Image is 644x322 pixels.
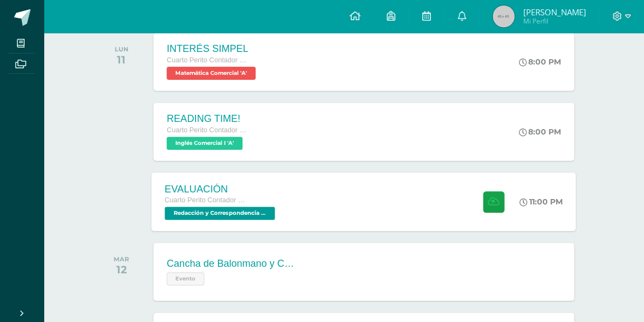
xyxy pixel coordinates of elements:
[167,67,256,80] span: Matemática Comercial 'A'
[165,207,275,220] span: Redacción y Correspondencia Mercantil 'A'
[519,57,561,67] div: 8:00 PM
[167,113,249,125] div: READING TIME!
[520,197,563,207] div: 11:00 PM
[167,43,258,55] div: INTERÉS SIMPEL
[493,5,515,27] img: 45x45
[167,56,249,64] span: Cuarto Perito Contador con Orientación en Computación
[165,183,278,195] div: EVALUACIÓN
[523,16,586,26] span: Mi Perfil
[523,7,586,17] span: [PERSON_NAME]
[167,258,298,270] div: Cancha de Balonmano y Contenido
[114,263,129,276] div: 12
[167,126,249,134] span: Cuarto Perito Contador con Orientación en Computación
[167,137,243,150] span: Inglés Comercial I 'A'
[167,272,204,285] span: Evento
[115,45,128,53] div: LUN
[115,53,128,66] div: 11
[114,255,129,263] div: MAR
[165,196,248,204] span: Cuarto Perito Contador con Orientación en Computación
[519,127,561,137] div: 8:00 PM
